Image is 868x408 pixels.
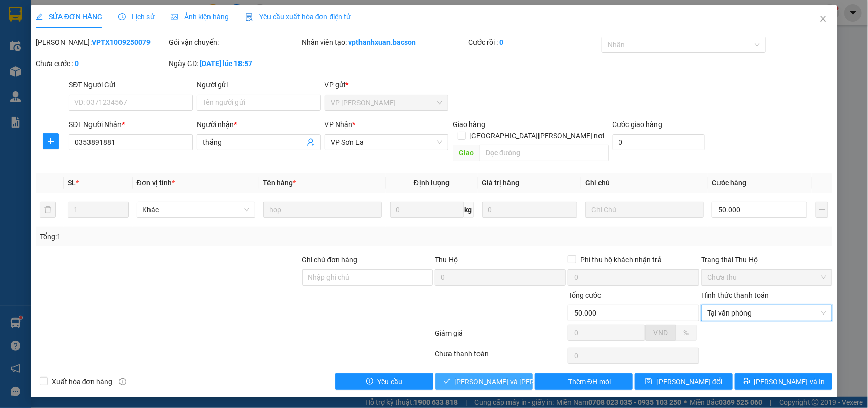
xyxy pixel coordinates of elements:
[453,120,485,129] span: Giao hàng
[335,373,433,390] button: exclamation-circleYêu cầu
[263,179,296,187] span: Tên hàng
[331,135,443,150] span: VP Sơn La
[302,37,466,48] div: Nhân viên tạo:
[197,119,321,130] div: Người nhận
[735,373,832,390] button: printer[PERSON_NAME] và In
[613,134,705,150] input: Cước giao hàng
[200,59,252,68] b: [DATE] lúc 18:57
[707,305,826,321] span: Tại văn phòng
[36,37,167,48] div: [PERSON_NAME]:
[712,179,746,187] span: Cước hàng
[40,231,336,242] div: Tổng: 1
[482,179,520,187] span: Giá trị hàng
[443,378,451,386] span: check
[754,376,825,387] span: [PERSON_NAME] và In
[455,376,592,387] span: [PERSON_NAME] và [PERSON_NAME] hàng
[435,373,533,390] button: check[PERSON_NAME] và [PERSON_NAME] hàng
[118,13,155,21] span: Lịch sử
[137,179,175,187] span: Đơn vị tính
[635,373,732,390] button: save[PERSON_NAME] đổi
[453,145,480,161] span: Giao
[302,256,358,264] label: Ghi chú đơn hàng
[435,256,458,264] span: Thu Hộ
[169,37,300,48] div: Gói vận chuyển:
[535,373,633,390] button: plusThêm ĐH mới
[743,378,750,386] span: printer
[701,254,832,265] div: Trạng thái Thu Hộ
[568,291,601,299] span: Tổng cước
[349,38,416,46] b: vpthanhxuan.bacson
[499,38,503,46] b: 0
[468,37,600,48] div: Cước rồi :
[576,254,666,265] span: Phí thu hộ khách nhận trả
[171,13,229,21] span: Ảnh kiện hàng
[69,119,193,130] div: SĐT Người Nhận
[482,202,578,218] input: 0
[68,179,76,187] span: SL
[92,38,151,46] b: VPTX1009250079
[40,202,56,218] button: delete
[819,15,827,23] span: close
[36,13,102,21] span: SỬA ĐƠN HÀNG
[331,95,443,110] span: VP Thanh Xuân
[434,328,567,346] div: Giảm giá
[653,329,668,337] span: VND
[480,145,609,161] input: Dọc đường
[197,79,321,90] div: Người gửi
[48,376,117,387] span: Xuất hóa đơn hàng
[707,270,826,285] span: Chưa thu
[809,5,837,34] button: Close
[656,376,722,387] span: [PERSON_NAME] đổi
[557,378,564,386] span: plus
[119,378,126,385] span: info-circle
[245,13,253,21] img: icon
[613,120,663,129] label: Cước giao hàng
[414,179,450,187] span: Định lượng
[581,173,708,193] th: Ghi chú
[245,13,351,21] span: Yêu cầu xuất hóa đơn điện tử
[701,291,769,299] label: Hình thức thanh toán
[43,133,59,149] button: plus
[464,202,474,218] span: kg
[645,378,652,386] span: save
[816,202,828,218] button: plus
[377,376,402,387] span: Yêu cầu
[568,376,611,387] span: Thêm ĐH mới
[325,79,449,90] div: VP gửi
[69,79,193,90] div: SĐT Người Gửi
[683,329,689,337] span: %
[36,58,167,69] div: Chưa cước :
[325,120,353,129] span: VP Nhận
[75,59,79,68] b: 0
[585,202,704,218] input: Ghi Chú
[171,13,178,20] span: picture
[434,348,567,366] div: Chưa thanh toán
[466,130,609,141] span: [GEOGRAPHIC_DATA][PERSON_NAME] nơi
[307,138,315,146] span: user-add
[302,269,433,286] input: Ghi chú đơn hàng
[366,378,373,386] span: exclamation-circle
[263,202,382,218] input: VD: Bàn, Ghế
[36,13,43,20] span: edit
[43,137,58,145] span: plus
[118,13,126,20] span: clock-circle
[169,58,300,69] div: Ngày GD:
[143,202,249,217] span: Khác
